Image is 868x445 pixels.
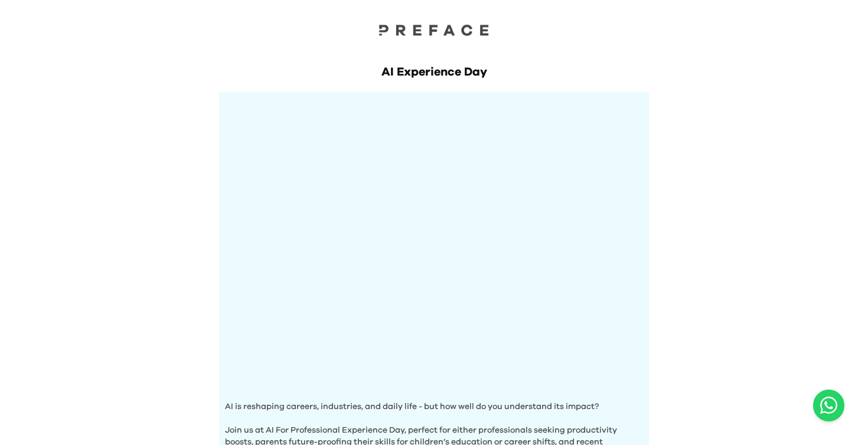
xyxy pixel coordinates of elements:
p: AI is reshaping careers, industries, and daily life - but how well do you understand its impact? [225,401,643,413]
a: Preface Logo [375,24,493,40]
button: Open WhatsApp chat [813,390,844,421]
img: Hero Image [225,104,643,382]
h1: AI Experience Day [219,64,649,80]
a: Chat with us on WhatsApp [813,390,844,421]
img: Preface Logo [375,24,493,36]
